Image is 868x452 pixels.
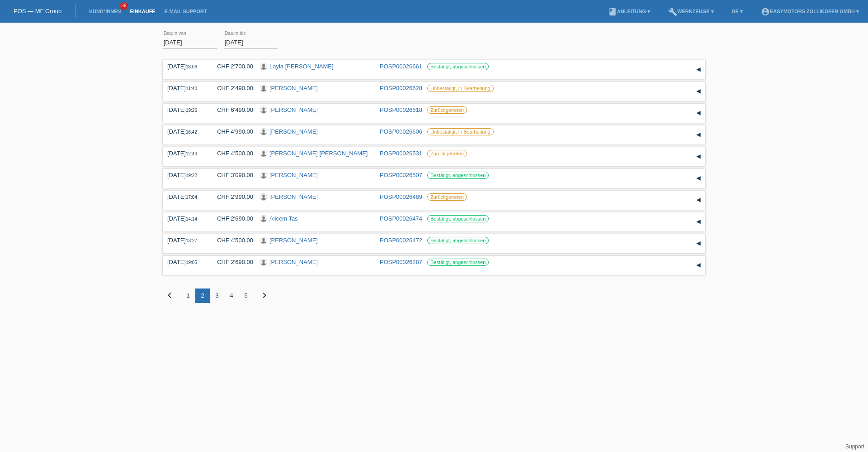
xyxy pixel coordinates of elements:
i: build [668,7,677,16]
div: auf-/zuklappen [692,193,705,207]
span: 19:26 [186,108,197,113]
div: CHF 2'690.00 [210,259,253,265]
div: [DATE] [167,215,203,222]
a: bookAnleitung ▾ [604,9,655,14]
div: auf-/zuklappen [692,106,705,120]
a: buildWerkzeuge ▾ [664,9,718,14]
a: POSP00026628 [380,85,422,91]
a: [PERSON_NAME] [269,106,318,113]
div: CHF 4'990.00 [210,128,253,135]
i: chevron_left [164,290,175,301]
a: POSP00026507 [380,172,422,178]
label: Zurückgetreten [427,193,467,201]
a: DE ▾ [727,9,747,14]
a: POSP00026618 [380,106,422,113]
span: 16:42 [186,130,197,135]
a: [PERSON_NAME] [269,237,318,244]
span: 17:04 [186,195,197,200]
div: [DATE] [167,128,203,135]
div: auf-/zuklappen [692,85,705,98]
div: [DATE] [167,237,203,244]
label: Bestätigt, abgeschlossen [427,259,489,266]
div: [DATE] [167,106,203,113]
div: CHF 2'990.00 [210,193,253,200]
a: POSP00026287 [380,259,422,265]
span: 14:14 [186,216,197,221]
div: CHF 2'690.00 [210,215,253,222]
a: Layla [PERSON_NAME] [269,63,334,70]
a: POSP00026472 [380,237,422,244]
i: book [608,7,617,16]
div: [DATE] [167,193,203,200]
a: POSP00026474 [380,215,422,222]
span: 19:22 [186,173,197,178]
i: account_circle [761,7,770,16]
a: Alicem Tas [269,215,298,222]
label: Bestätigt, abgeschlossen [427,237,489,244]
label: Zurückgetreten [427,106,467,114]
div: auf-/zuklappen [692,259,705,272]
div: 5 [239,289,253,303]
a: [PERSON_NAME] [269,193,318,200]
a: Einkäufe [125,9,160,14]
span: 13:27 [186,238,197,243]
label: Bestätigt, abgeschlossen [427,63,489,70]
label: Zurückgetreten [427,150,467,157]
div: [DATE] [167,63,203,70]
div: auf-/zuklappen [692,63,705,77]
div: 3 [210,289,224,303]
span: 12:43 [186,151,197,156]
a: Support [845,443,864,450]
label: Unbestätigt, in Bearbeitung [427,85,494,92]
span: 11:40 [186,86,197,91]
div: auf-/zuklappen [692,215,705,229]
div: [DATE] [167,172,203,178]
span: 18:06 [186,64,197,69]
a: POSP00026531 [380,150,422,157]
div: auf-/zuklappen [692,172,705,185]
div: CHF 4'500.00 [210,150,253,157]
div: auf-/zuklappen [692,128,705,142]
label: Unbestätigt, in Bearbeitung [427,128,494,135]
i: chevron_right [259,290,270,301]
div: auf-/zuklappen [692,150,705,163]
a: POSP00026489 [380,193,422,200]
a: [PERSON_NAME] [269,259,318,265]
label: Bestätigt, abgeschlossen [427,172,489,179]
a: account_circleEasymotors Zollikofen GmbH ▾ [756,9,863,14]
span: 39 [120,2,128,10]
div: 2 [195,289,210,303]
a: [PERSON_NAME] [269,85,318,91]
div: CHF 2'490.00 [210,85,253,91]
a: POS — MF Group [14,8,61,14]
div: [DATE] [167,259,203,265]
label: Bestätigt, abgeschlossen [427,215,489,222]
div: CHF 4'500.00 [210,237,253,244]
div: CHF 3'090.00 [210,172,253,178]
div: 4 [224,289,239,303]
a: POSP00026661 [380,63,422,70]
div: [DATE] [167,150,203,157]
a: [PERSON_NAME] [269,172,318,178]
div: auf-/zuklappen [692,237,705,250]
a: Kund*innen [85,9,125,14]
div: CHF 6'490.00 [210,106,253,113]
span: 19:05 [186,260,197,265]
div: CHF 2'700.00 [210,63,253,70]
div: 1 [181,289,195,303]
div: [DATE] [167,85,203,91]
a: [PERSON_NAME] [269,128,318,135]
a: [PERSON_NAME] [PERSON_NAME] [269,150,368,157]
a: E-Mail Support [160,9,212,14]
a: POSP00026606 [380,128,422,135]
